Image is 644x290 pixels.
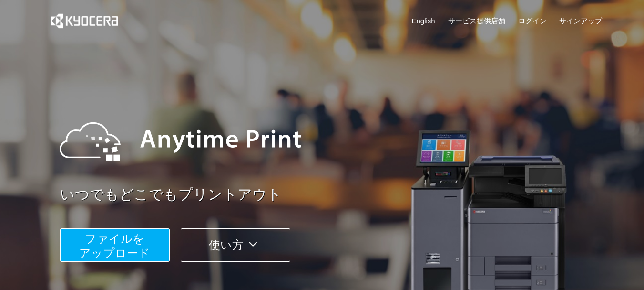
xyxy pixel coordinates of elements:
[412,16,435,26] a: English
[559,16,602,26] a: サインアップ
[518,16,547,26] a: ログイン
[60,184,608,205] a: いつでもどこでもプリントアウト
[181,228,290,262] button: 使い方
[79,232,150,259] span: ファイルを ​​アップロード
[448,16,505,26] a: サービス提供店舗
[60,228,170,262] button: ファイルを​​アップロード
